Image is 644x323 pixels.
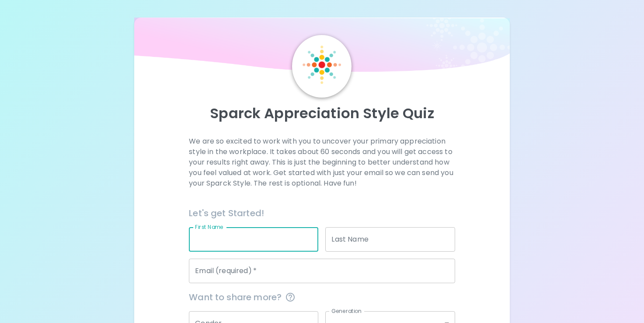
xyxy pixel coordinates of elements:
[134,18,510,77] img: wave
[145,105,499,122] p: Sparck Appreciation Style Quiz
[331,307,362,315] label: Generation
[189,290,455,304] span: Want to share more?
[303,46,341,84] img: Sparck Logo
[189,136,455,189] p: We are so excited to work with you to uncover your primary appreciation style in the workplace. I...
[285,292,296,302] svg: This information is completely confidential and only used for aggregated appreciation studies at ...
[189,206,455,220] h6: Let's get Started!
[195,223,223,231] label: First Name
